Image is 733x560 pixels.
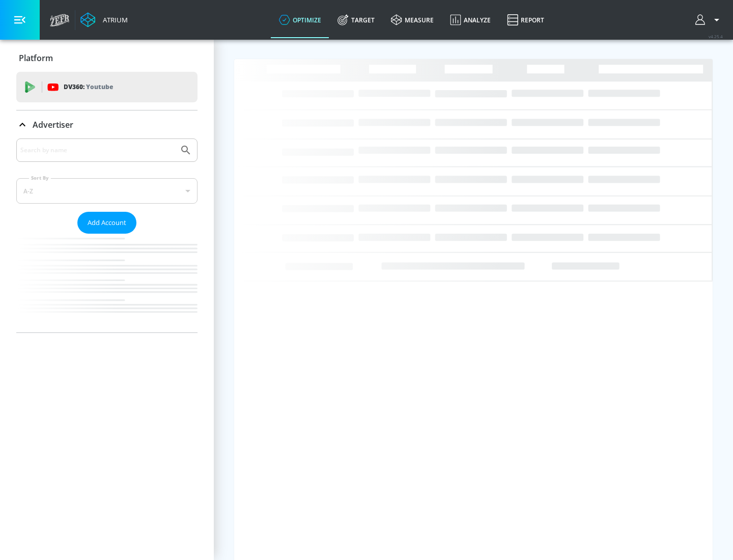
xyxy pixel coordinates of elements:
[16,44,198,72] div: Platform
[442,2,499,38] a: Analyze
[499,2,552,38] a: Report
[16,72,198,102] div: DV360: Youtube
[271,2,329,38] a: optimize
[16,110,198,139] div: Advertiser
[16,234,198,332] nav: list of Advertiser
[16,138,198,332] div: Advertiser
[20,144,175,157] input: Search by name
[19,52,53,64] p: Platform
[33,119,73,130] p: Advertiser
[99,15,128,24] div: Atrium
[709,34,723,39] span: v 4.25.4
[383,2,442,38] a: measure
[16,178,198,204] div: A-Z
[29,175,51,181] label: Sort By
[64,81,113,93] p: DV360:
[77,212,136,234] button: Add Account
[88,217,126,229] span: Add Account
[329,2,383,38] a: Target
[80,12,128,27] a: Atrium
[86,81,113,92] p: Youtube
